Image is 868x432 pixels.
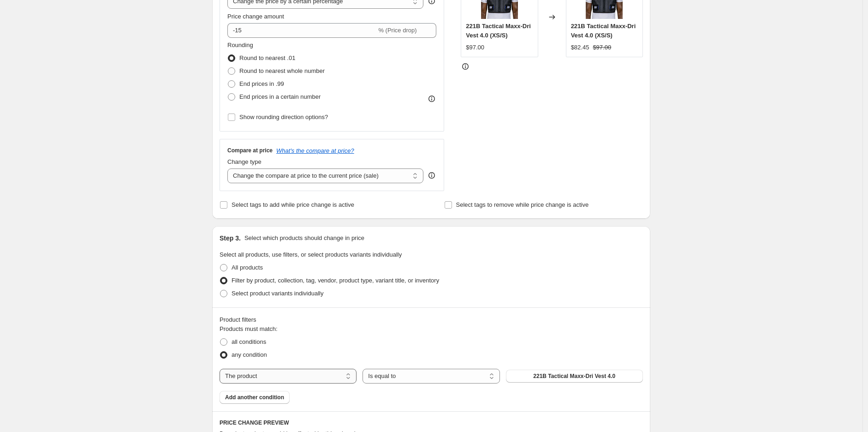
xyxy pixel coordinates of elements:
span: any condition [232,351,267,358]
span: Select tags to remove while price change is active [456,201,589,208]
span: End prices in a certain number [239,93,321,100]
span: Add another condition [225,394,284,401]
div: $97.00 [466,43,484,52]
span: Show rounding direction options? [239,114,328,120]
span: Change type [227,158,262,165]
div: Product filters [220,315,643,324]
span: Filter by product, collection, tag, vendor, product type, variant title, or inventory [232,277,439,284]
span: End prices in .99 [239,80,284,87]
input: -15 [227,23,376,38]
span: 221B Tactical Maxx-Dri Vest 4.0 (XS/S) [571,23,636,39]
button: What's the compare at price? [276,147,354,154]
span: 221B Tactical Maxx-Dri Vest 4.0 (XS/S) [466,23,531,39]
span: Select all products, use filters, or select products variants individually [220,251,402,258]
button: Add another condition [220,391,290,404]
p: Select which products should change in price [244,234,364,243]
span: Select tags to add while price change is active [232,201,354,208]
span: Round to nearest .01 [239,54,295,61]
span: 221B Tactical Maxx-Dri Vest 4.0 [533,372,615,380]
span: Products must match: [220,325,278,332]
span: Rounding [227,42,253,48]
div: $82.45 [571,43,589,52]
h3: Compare at price [227,147,273,154]
h6: PRICE CHANGE PREVIEW [220,419,643,426]
button: 221B Tactical Maxx-Dri Vest 4.0 [506,370,643,383]
span: all conditions [232,338,266,345]
span: All products [232,264,263,271]
span: % (Price drop) [378,27,416,34]
span: Round to nearest whole number [239,67,325,74]
h2: Step 3. [220,234,241,243]
span: Price change amount [227,13,284,20]
span: Select product variants individually [232,290,323,297]
div: help [427,171,436,180]
strike: $97.00 [593,43,611,52]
